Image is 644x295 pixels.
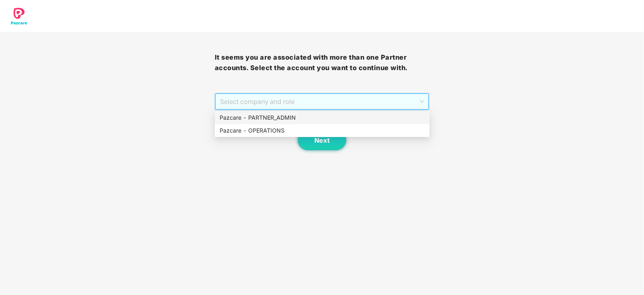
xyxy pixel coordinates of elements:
[220,94,424,109] span: Select company and role
[220,126,425,135] div: Pazcare - OPERATIONS
[314,137,330,144] span: Next
[215,52,430,73] h3: It seems you are associated with more than one Partner accounts. Select the account you want to c...
[215,111,430,124] div: Pazcare - PARTNER_ADMIN
[220,113,425,122] div: Pazcare - PARTNER_ADMIN
[215,124,430,137] div: Pazcare - OPERATIONS
[298,130,346,150] button: Next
